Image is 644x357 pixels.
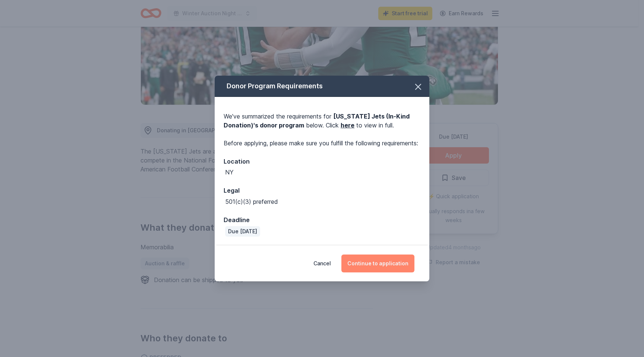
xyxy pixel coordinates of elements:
[225,197,278,206] div: 501(c)(3) preferred
[224,215,420,225] div: Deadline
[313,255,331,272] button: Cancel
[224,157,420,166] div: Location
[224,186,420,195] div: Legal
[225,168,234,177] div: NY
[224,112,420,130] div: We've summarized the requirements for below. Click to view in full.
[341,121,354,130] a: here
[215,76,429,97] div: Donor Program Requirements
[224,139,420,148] div: Before applying, please make sure you fulfill the following requirements:
[341,255,414,272] button: Continue to application
[225,226,260,237] div: Due [DATE]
